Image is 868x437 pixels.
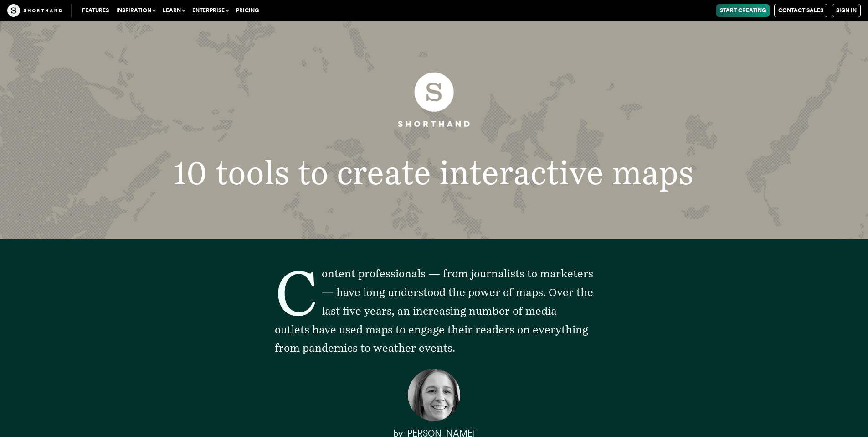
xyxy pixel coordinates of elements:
h1: 10 tools to create interactive maps [138,156,730,189]
span: Content professionals — from journalists to marketers — have long understood the power of maps. O... [275,267,593,354]
a: Sign in [832,4,861,17]
button: Enterprise [189,4,232,17]
a: Contact Sales [774,4,827,17]
button: Inspiration [113,4,159,17]
button: Learn [159,4,189,17]
img: The Craft [7,4,62,17]
a: Features [78,4,113,17]
a: Start Creating [716,4,770,17]
a: Pricing [232,4,262,17]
